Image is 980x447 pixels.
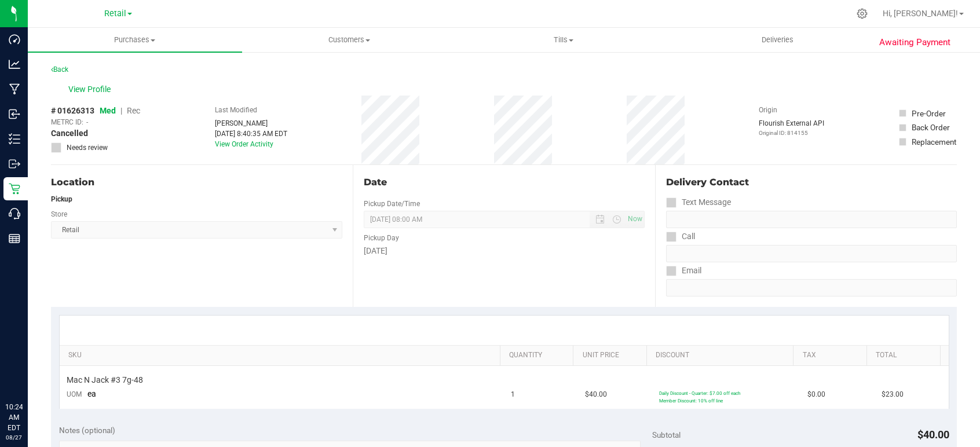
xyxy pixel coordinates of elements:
[67,142,108,153] span: Needs review
[51,127,88,140] span: Cancelled
[583,351,642,360] a: Unit Price
[879,36,950,49] span: Awaiting Payment
[9,34,20,45] inline-svg: Dashboard
[51,105,94,117] span: # 01626313
[215,118,287,129] div: [PERSON_NAME]
[9,208,20,219] inline-svg: Call Center
[9,158,20,170] inline-svg: Outbound
[67,375,143,386] span: Mac N Jack #3 7g-48
[912,122,950,133] div: Back Order
[671,28,885,52] a: Deliveries
[882,389,904,400] span: $23.00
[9,58,20,70] inline-svg: Analytics
[51,175,342,189] div: Location
[51,117,83,127] span: METRC ID:
[5,433,23,442] p: 08/27
[5,402,23,433] p: 10:24 AM EDT
[9,233,20,244] inline-svg: Reports
[876,351,935,360] a: Total
[28,28,242,52] a: Purchases
[364,199,420,209] label: Pickup Date/Time
[86,117,88,127] span: -
[364,245,644,257] div: [DATE]
[9,83,20,95] inline-svg: Manufacturing
[59,426,115,435] span: Notes (optional)
[100,106,116,115] span: Med
[659,398,723,404] span: Member Discount: 10% off line
[807,389,825,400] span: $0.00
[883,9,958,18] span: Hi, [PERSON_NAME]!
[585,389,607,400] span: $40.00
[51,195,72,203] strong: Pickup
[666,228,695,245] label: Call
[364,233,399,243] label: Pickup Day
[9,108,20,120] inline-svg: Inbound
[666,175,957,189] div: Delivery Contact
[51,65,68,74] a: Back
[511,389,515,400] span: 1
[67,390,82,398] span: UOM
[917,428,949,441] span: $40.00
[68,83,115,96] span: View Profile
[666,262,701,279] label: Email
[87,389,96,398] span: ea
[243,35,456,45] span: Customers
[456,28,671,52] a: Tills
[9,133,20,145] inline-svg: Inventory
[104,9,126,19] span: Retail
[666,194,731,211] label: Text Message
[120,106,122,115] span: |
[364,175,644,189] div: Date
[68,351,495,360] a: SKU
[51,209,67,219] label: Store
[912,136,956,148] div: Replacement
[509,351,569,360] a: Quantity
[9,183,20,195] inline-svg: Retail
[656,351,789,360] a: Discount
[759,129,824,137] p: Original ID: 814155
[912,108,946,119] div: Pre-Order
[659,390,740,396] span: Daily Discount - Quarter: $7.00 off each
[127,106,140,115] span: Rec
[457,35,670,45] span: Tills
[12,354,46,389] iframe: Resource center
[759,118,824,137] div: Flourish External API
[242,28,456,52] a: Customers
[666,211,957,228] input: Format: (999) 999-9999
[652,430,681,439] span: Subtotal
[666,245,957,262] input: Format: (999) 999-9999
[803,351,862,360] a: Tax
[759,105,777,115] label: Origin
[34,353,48,367] iframe: Resource center unread badge
[855,8,869,19] div: Manage settings
[215,105,257,115] label: Last Modified
[215,129,287,139] div: [DATE] 8:40:35 AM EDT
[746,35,809,45] span: Deliveries
[28,35,242,45] span: Purchases
[215,140,273,148] a: View Order Activity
